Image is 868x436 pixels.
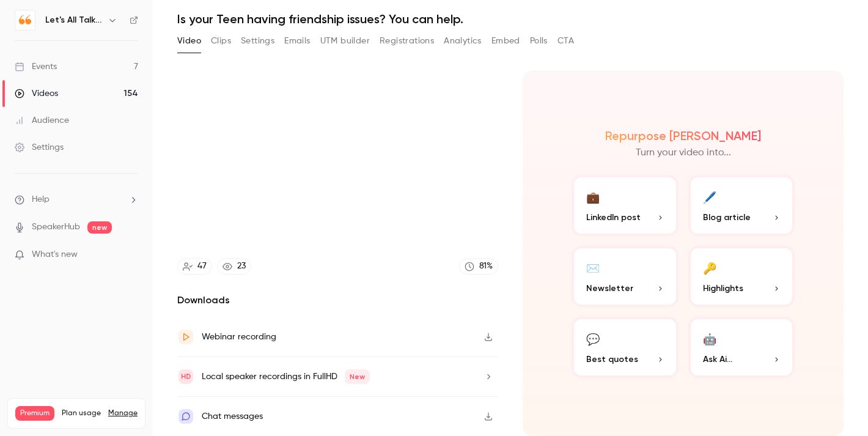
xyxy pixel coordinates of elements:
div: Webinar recording [202,330,276,344]
span: Help [32,193,50,206]
button: Clips [211,31,231,51]
button: 💼LinkedIn post [572,175,679,236]
div: 💬 [586,329,600,348]
h6: Let's All Talk Mental Health [45,14,103,26]
div: Local speaker recordings in FullHD [202,369,370,384]
a: 81% [459,258,498,275]
span: Highlights [703,282,743,295]
span: Best quotes [586,353,638,366]
iframe: Noticeable Trigger [123,249,138,260]
div: 23 [237,260,246,273]
span: Ask Ai... [703,353,732,366]
div: 💼 [586,187,600,206]
div: Events [15,61,57,73]
button: Settings [241,31,274,51]
a: 47 [177,258,212,275]
img: Let's All Talk Mental Health [15,10,35,30]
button: 🔑Highlights [688,246,795,307]
span: new [87,221,112,234]
span: Newsletter [586,282,633,295]
p: Turn your video into... [636,146,731,160]
button: 💬Best quotes [572,317,679,378]
button: ✉️Newsletter [572,246,679,307]
span: Premium [15,406,54,421]
a: 23 [217,258,251,275]
div: ✉️ [586,258,600,277]
div: 🖊️ [703,187,716,206]
div: Videos [15,87,58,100]
button: 🤖Ask Ai... [688,317,795,378]
button: Polls [530,31,548,51]
span: New [345,369,370,384]
span: LinkedIn post [586,211,641,224]
button: 🖊️Blog article [688,175,795,236]
h1: Is your Teen having friendship issues? You can help. [177,12,844,26]
span: Blog article [703,211,751,224]
button: CTA [557,31,574,51]
div: 81 % [479,260,493,273]
h2: Repurpose [PERSON_NAME] [605,128,761,143]
div: Chat messages [202,409,263,424]
span: What's new [32,248,78,261]
div: Settings [15,141,64,153]
h2: Downloads [177,293,498,308]
div: 🤖 [703,329,716,348]
button: Emails [284,31,310,51]
button: Analytics [444,31,482,51]
a: Manage [108,408,138,418]
div: 47 [197,260,207,273]
li: help-dropdown-opener [15,193,138,206]
a: SpeakerHub [32,221,80,234]
button: Registrations [380,31,434,51]
button: Video [177,31,201,51]
button: UTM builder [320,31,370,51]
span: Plan usage [62,408,101,418]
div: 🔑 [703,258,716,277]
button: Embed [491,31,520,51]
div: Audience [15,114,69,127]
